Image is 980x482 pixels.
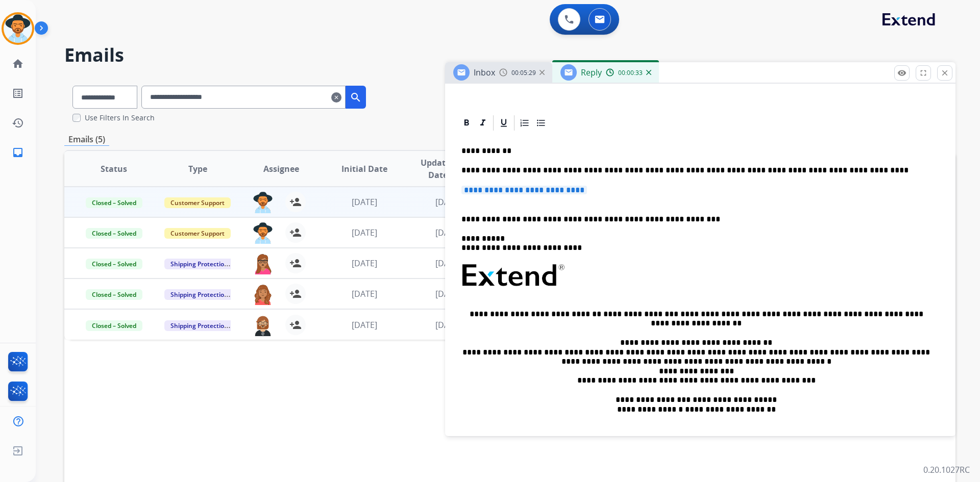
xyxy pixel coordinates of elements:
mat-icon: clear [331,91,341,104]
img: agent-avatar [253,222,273,244]
mat-icon: home [12,58,24,70]
mat-icon: person_add [289,257,302,269]
mat-icon: person_add [289,319,302,331]
span: [DATE] [352,258,377,269]
span: [DATE] [435,288,461,299]
span: [DATE] [352,288,377,299]
mat-icon: person_add [289,196,302,208]
mat-icon: remove_red_eye [897,68,906,78]
span: Reply [581,67,602,78]
span: Initial Date [341,163,387,175]
span: [DATE] [352,227,377,238]
img: agent-avatar [253,284,273,305]
span: [DATE] [352,319,377,331]
div: Bold [459,115,474,131]
span: [DATE] [435,319,461,331]
div: Underline [496,115,511,131]
span: Assignee [263,163,299,175]
span: [DATE] [352,196,377,208]
span: 00:00:33 [618,69,643,77]
span: Closed – Solved [86,289,142,300]
img: agent-avatar [253,253,273,274]
div: Italic [475,115,491,131]
span: Shipping Protection [164,259,234,269]
span: Shipping Protection [164,289,234,300]
span: Closed – Solved [86,228,142,239]
span: [DATE] [435,227,461,238]
span: Customer Support [164,228,231,239]
mat-icon: person_add [289,288,302,300]
span: Status [101,163,127,175]
span: Inbox [474,67,495,78]
span: Closed – Solved [86,259,142,269]
mat-icon: close [940,68,949,78]
p: Emails (5) [64,133,109,146]
mat-icon: search [350,91,362,104]
mat-icon: list_alt [12,87,24,99]
span: Customer Support [164,197,231,208]
div: Ordered List [517,115,532,131]
span: Type [188,163,207,175]
span: Shipping Protection [164,320,234,331]
mat-icon: fullscreen [919,68,928,78]
mat-icon: history [12,117,24,129]
img: avatar [4,14,32,43]
div: Bullet List [533,115,549,131]
label: Use Filters In Search [85,113,155,123]
img: agent-avatar [253,192,273,213]
img: agent-avatar [253,315,273,336]
span: Closed – Solved [86,320,142,331]
h2: Emails [64,45,955,65]
span: [DATE] [435,196,461,208]
span: 00:05:29 [511,69,536,77]
mat-icon: inbox [12,146,24,159]
span: Updated Date [415,157,461,181]
span: [DATE] [435,258,461,269]
span: Closed – Solved [86,197,142,208]
mat-icon: person_add [289,226,302,239]
p: 0.20.1027RC [923,464,970,476]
